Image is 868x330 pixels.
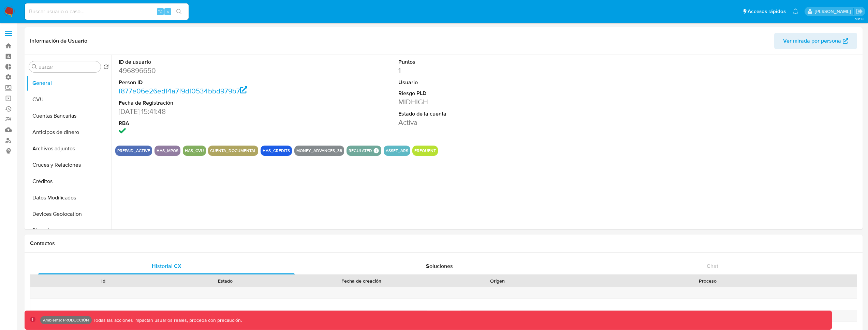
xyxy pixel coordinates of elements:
[119,120,298,127] dt: RBA
[398,58,578,66] dt: Puntos
[103,64,109,72] button: Volver al orden por defecto
[291,277,432,284] div: Fecha de creación
[152,262,181,270] span: Historial CX
[92,317,242,324] p: Todas las acciones impactan usuarios reales, proceda con precaución.
[26,157,112,173] button: Cruces y Relaciones
[119,79,298,86] dt: Person ID
[26,190,112,206] button: Datos Modificados
[158,8,163,15] span: ⌥
[26,206,112,222] button: Devices Geolocation
[398,66,578,75] dd: 1
[398,118,578,127] dd: Activa
[32,64,37,70] button: Buscar
[398,97,578,107] dd: MIDHIGH
[169,277,282,284] div: Estado
[119,66,298,75] dd: 496896650
[30,37,87,44] h1: Información de Usuario
[426,262,453,270] span: Soluciones
[119,58,298,66] dt: ID de usuario
[707,262,718,270] span: Chat
[563,277,852,284] div: Proceso
[47,277,160,284] div: Id
[398,90,578,97] dt: Riesgo PLD
[26,173,112,190] button: Créditos
[398,79,578,86] dt: Usuario
[172,7,186,16] button: search-icon
[26,140,112,157] button: Archivos adjuntos
[26,222,112,239] button: Direcciones
[815,8,853,15] p: kevin.palacios@mercadolibre.com
[167,8,169,15] span: s
[119,86,247,96] a: f877e06e26edf4a7f9df0534bbd979b7
[30,240,857,247] h1: Contactos
[26,108,112,124] button: Cuentas Bancarias
[793,9,798,14] a: Notificaciones
[26,91,112,108] button: CVU
[441,277,554,284] div: Origen
[43,319,89,321] p: Ambiente: PRODUCCIÓN
[856,8,863,15] a: Salir
[398,110,578,118] dt: Estado de la cuenta
[25,7,189,16] input: Buscar usuario o caso...
[783,33,841,49] span: Ver mirada por persona
[774,33,857,49] button: Ver mirada por persona
[119,107,298,116] dd: [DATE] 15:41:48
[26,124,112,140] button: Anticipos de dinero
[748,8,786,15] span: Accesos rápidos
[119,99,298,107] dt: Fecha de Registración
[26,75,112,91] button: General
[39,64,98,70] input: Buscar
